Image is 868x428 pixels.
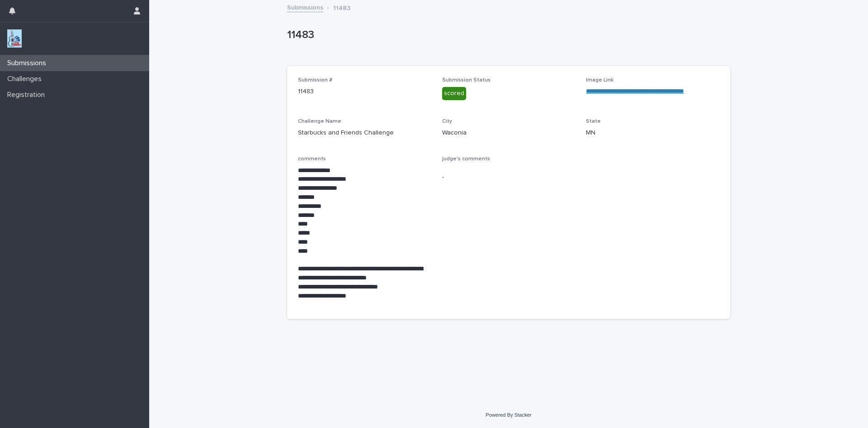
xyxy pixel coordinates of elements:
[586,77,613,83] span: Image Link
[442,156,490,162] span: judge's comments
[298,119,341,124] span: Challenge Name
[298,128,431,138] p: Starbucks and Friends Challenge
[4,59,53,67] p: Submissions
[4,75,49,83] p: Challenges
[486,412,531,418] a: Powered By Stacker
[442,77,491,83] span: Submission Status
[586,128,719,138] p: MN
[4,91,52,99] p: Registration
[586,119,601,124] span: State
[442,119,452,124] span: City
[298,156,326,162] span: comments
[298,87,431,96] p: 11483
[442,87,466,100] div: scored
[442,128,576,138] p: Waconia
[287,2,323,12] a: Submissions
[287,29,726,42] p: 11483
[333,2,350,12] p: 11483
[442,173,576,182] p: -
[7,29,22,48] img: jxsLJbdS1eYBI7rVAS4p
[298,77,332,83] span: Submission #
